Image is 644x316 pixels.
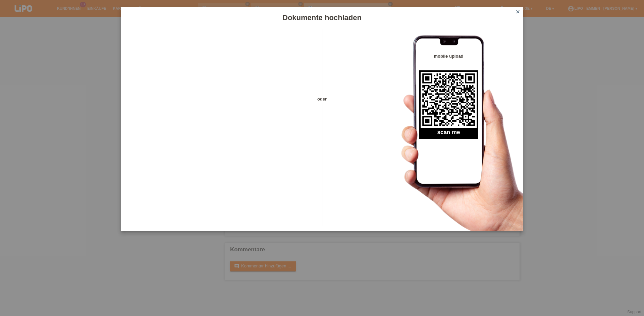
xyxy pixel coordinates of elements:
h1: Dokumente hochladen [121,13,523,22]
iframe: Upload [131,45,310,213]
h2: scan me [419,129,478,139]
i: close [515,9,521,14]
h4: mobile upload [419,54,478,59]
a: close [514,8,522,16]
span: oder [310,96,334,103]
